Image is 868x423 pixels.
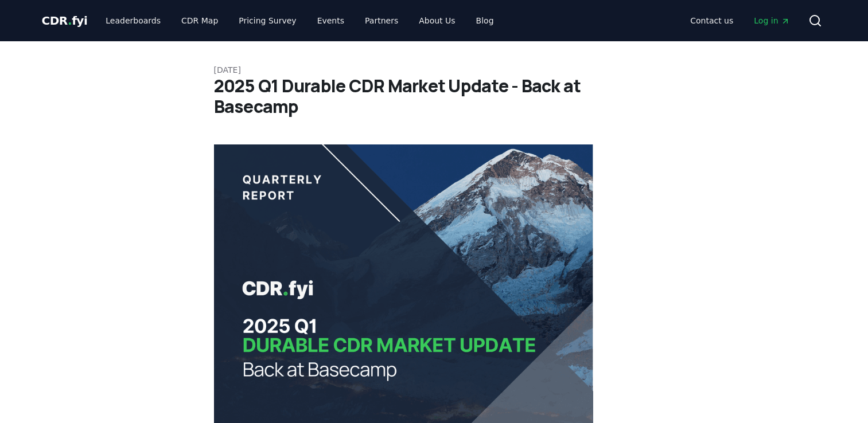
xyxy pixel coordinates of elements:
a: Contact us [681,10,742,31]
a: Leaderboards [96,10,170,31]
a: Blog [467,10,503,31]
h1: 2025 Q1 Durable CDR Market Update - Back at Basecamp [214,76,655,117]
nav: Main [96,10,503,31]
a: Partners [356,10,407,31]
span: CDR fyi [42,14,88,28]
nav: Main [681,10,799,31]
span: Log in [754,15,789,26]
a: Pricing Survey [229,10,305,31]
a: Log in [745,10,799,31]
a: Events [308,10,353,31]
a: About Us [410,10,464,31]
p: [DATE] [214,64,655,76]
a: CDR Map [172,10,227,31]
span: . [68,14,72,28]
a: CDR.fyi [42,13,88,29]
